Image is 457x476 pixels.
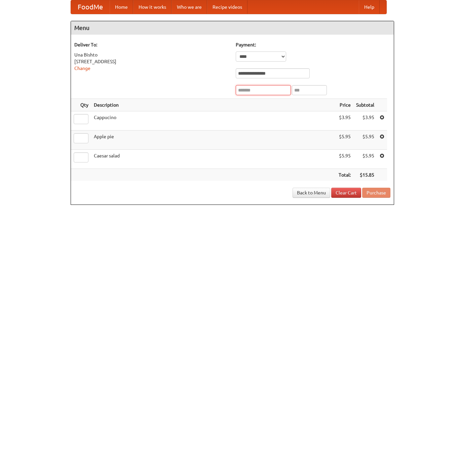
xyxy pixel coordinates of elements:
td: $3.95 [336,111,353,131]
a: Clear Cart [331,188,361,198]
td: $5.95 [353,131,377,150]
h5: Payment: [236,41,390,48]
a: Back to Menu [293,188,330,198]
td: $3.95 [353,111,377,131]
h5: Deliver To: [74,41,229,48]
td: Caesar salad [91,150,336,169]
div: [STREET_ADDRESS] [74,58,229,65]
th: Total: [336,169,353,181]
h4: Menu [71,21,394,35]
td: Cappucino [91,111,336,131]
a: Recipe videos [207,0,247,14]
a: Home [110,0,133,14]
a: Who we are [172,0,207,14]
button: Purchase [362,188,390,198]
td: Apple pie [91,131,336,150]
th: Qty [71,99,91,111]
th: Price [336,99,353,111]
th: Subtotal [353,99,377,111]
a: Help [359,0,380,14]
td: $5.95 [353,150,377,169]
div: Una Bishto [74,51,229,58]
th: Description [91,99,336,111]
th: $15.85 [353,169,377,181]
td: $5.95 [336,150,353,169]
td: $5.95 [336,131,353,150]
a: How it works [133,0,172,14]
a: Change [74,66,90,71]
a: FoodMe [71,0,110,14]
